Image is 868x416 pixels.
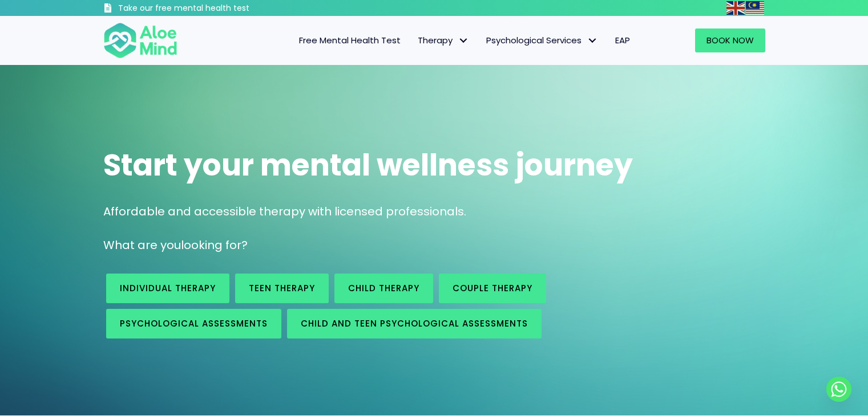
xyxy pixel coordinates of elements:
span: Psychological Services [486,34,598,46]
a: Psychological assessments [106,309,281,338]
a: Whatsapp [826,377,851,402]
a: EAP [607,28,639,52]
img: Aloe mind Logo [103,22,177,59]
span: Psychological Services: submenu [584,32,601,49]
span: Couple therapy [453,282,532,294]
a: Free Mental Health Test [290,28,409,52]
a: Child and Teen Psychological assessments [287,309,542,338]
span: Therapy [418,34,469,46]
p: Affordable and accessible therapy with licensed professionals. [103,203,765,220]
span: Psychological assessments [120,317,268,329]
span: Child and Teen Psychological assessments [301,317,528,329]
a: Couple therapy [439,274,546,303]
a: Psychological ServicesPsychological Services: submenu [478,28,607,52]
a: Book Now [695,28,765,52]
a: Individual therapy [106,274,229,303]
a: Malay [746,1,765,14]
a: Child Therapy [334,274,433,303]
span: Book Now [706,34,754,46]
h3: Take our free mental health test [118,3,310,14]
img: ms [746,1,764,15]
span: Teen Therapy [249,282,315,294]
span: Individual therapy [120,282,216,294]
nav: Menu [192,28,639,52]
a: Take our free mental health test [103,3,310,16]
span: Child Therapy [348,282,419,294]
span: Therapy: submenu [455,32,472,49]
span: Free Mental Health Test [299,34,401,46]
a: Teen Therapy [235,274,329,303]
span: What are you [103,237,181,253]
img: en [726,1,745,15]
a: English [726,1,746,14]
span: Start your mental wellness journey [103,144,633,186]
span: looking for? [181,237,248,253]
a: TherapyTherapy: submenu [409,28,478,52]
span: EAP [615,34,630,46]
